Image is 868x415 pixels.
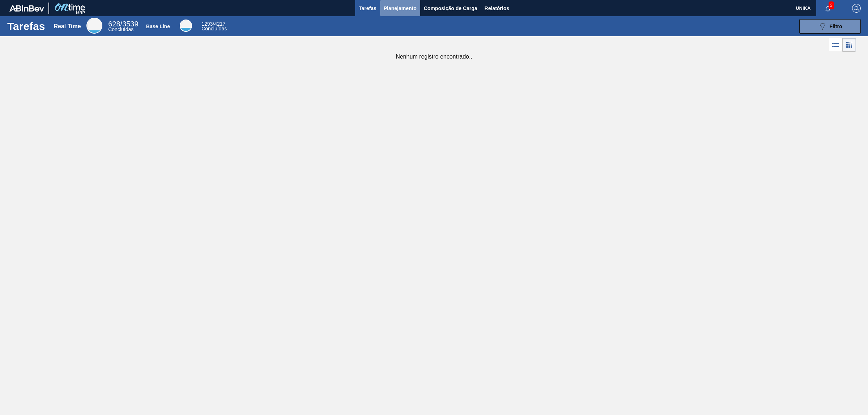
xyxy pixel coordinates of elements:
div: Real Time [54,23,81,30]
span: Concluídas [108,26,133,32]
span: Concluídas [201,26,227,31]
span: Tarefas [359,4,376,13]
div: Base Line [180,20,192,32]
span: Filtro [830,23,842,29]
img: Logout [852,4,861,13]
div: Base Line [146,23,170,29]
span: 628 [108,20,120,28]
div: Real Time [108,21,138,32]
div: Real Time [86,18,102,34]
span: Composição de Carga [424,4,477,13]
div: Visão em Lista [829,38,842,52]
div: Base Line [201,22,227,31]
span: / 4217 [201,21,225,27]
span: Planejamento [384,4,417,13]
img: TNhmsLtSVTkK8tSr43FrP2fwEKptu5GPRR3wAAAABJRU5ErkJggg== [9,5,44,12]
h1: Tarefas [7,22,45,30]
span: 3 [829,1,834,9]
span: / 3539 [108,20,138,28]
div: Visão em Cards [842,38,856,52]
button: Filtro [799,19,861,34]
button: Notificações [816,3,839,13]
span: 1293 [201,21,213,27]
span: Relatórios [485,4,509,13]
